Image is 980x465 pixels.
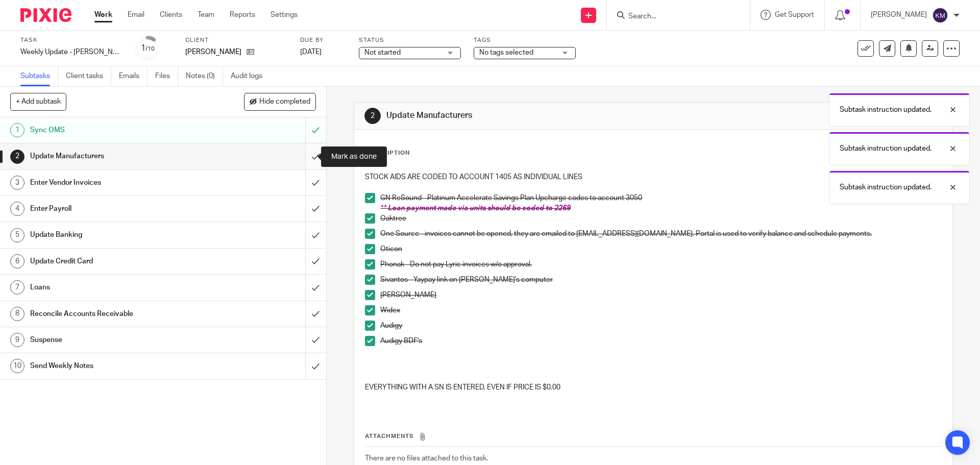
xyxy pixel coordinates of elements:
p: Subtask instruction updated. [840,105,932,115]
h1: Update Banking [30,227,207,242]
p: Audigy BDF's [380,336,941,346]
p: Oticon [380,244,941,254]
h1: Loans [30,280,207,295]
h1: Suspense [30,332,207,348]
p: Subtask instruction updated. [840,182,932,192]
label: Client [185,36,287,44]
a: Emails [119,66,148,86]
span: Hide completed [259,98,310,106]
div: 1 [141,42,155,54]
span: Not started [364,49,401,56]
div: 4 [10,202,24,216]
h1: Sync OMS [30,123,207,138]
p: Description [364,149,410,157]
a: Settings [271,10,298,20]
span: [DATE] [300,48,322,56]
p: One Source - invoices cannot be opened, they are emailed to [EMAIL_ADDRESS][DOMAIN_NAME]. Portal ... [380,229,941,239]
img: Pixie [20,8,71,22]
p: Phonak - Do not pay Lyric invoices w/o approval. [380,259,941,270]
h1: Enter Payroll [30,201,207,216]
h1: Reconcile Accounts Receivable [30,306,207,322]
label: Tags [474,36,576,44]
p: EVERYTHING WITH A SN IS ENTERED, EVEN IF PRICE IS $0.00 [365,382,941,393]
a: Files [155,66,178,86]
span: ** Loan payment made via units should be coded to 2269 [380,205,571,212]
h1: Update Credit Card [30,254,207,269]
button: Hide completed [244,93,316,110]
div: 10 [10,359,24,373]
span: No tags selected [479,49,533,56]
div: 6 [10,254,24,268]
img: svg%3E [932,7,948,23]
p: Subtask instruction updated. [840,143,932,154]
div: Weekly Update - [PERSON_NAME] [20,47,122,57]
span: There are no files attached to this task. [365,455,488,462]
a: Notes (0) [186,66,223,86]
div: Weekly Update - Frymark [20,47,122,57]
h1: Update Manufacturers [386,110,675,121]
a: Work [94,10,112,20]
p: [PERSON_NAME] [380,290,941,300]
div: 9 [10,333,24,347]
a: Subtasks [20,66,58,86]
div: 3 [10,176,24,190]
p: Widex [380,305,941,315]
span: Attachments [365,433,414,439]
div: 8 [10,307,24,321]
h1: Update Manufacturers [30,149,207,164]
label: Task [20,36,122,44]
p: GN ReSound - Platinum Accelerate Savings Plan Upcharge codes to account 3050 [380,193,941,203]
h1: Send Weekly Notes [30,358,207,374]
small: /10 [145,46,155,52]
a: Audit logs [231,66,270,86]
a: Clients [160,10,182,20]
label: Due by [300,36,346,44]
p: Sivantos - Yaypay link on [PERSON_NAME]'s computer [380,275,941,285]
p: [PERSON_NAME] [185,47,241,57]
div: 2 [364,108,381,124]
button: + Add subtask [10,93,66,110]
div: 5 [10,228,24,242]
a: Email [128,10,144,20]
p: Oaktree [380,213,941,224]
a: Reports [230,10,255,20]
a: Client tasks [66,66,111,86]
div: 7 [10,280,24,295]
p: Audigy [380,321,941,331]
div: 1 [10,123,24,137]
p: STOCK AIDS ARE CODED TO ACCOUNT 1405 AS INDIVIDUAL LINES [365,172,941,182]
label: Status [359,36,461,44]
a: Team [198,10,214,20]
h1: Enter Vendor Invoices [30,175,207,190]
div: 2 [10,150,24,164]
